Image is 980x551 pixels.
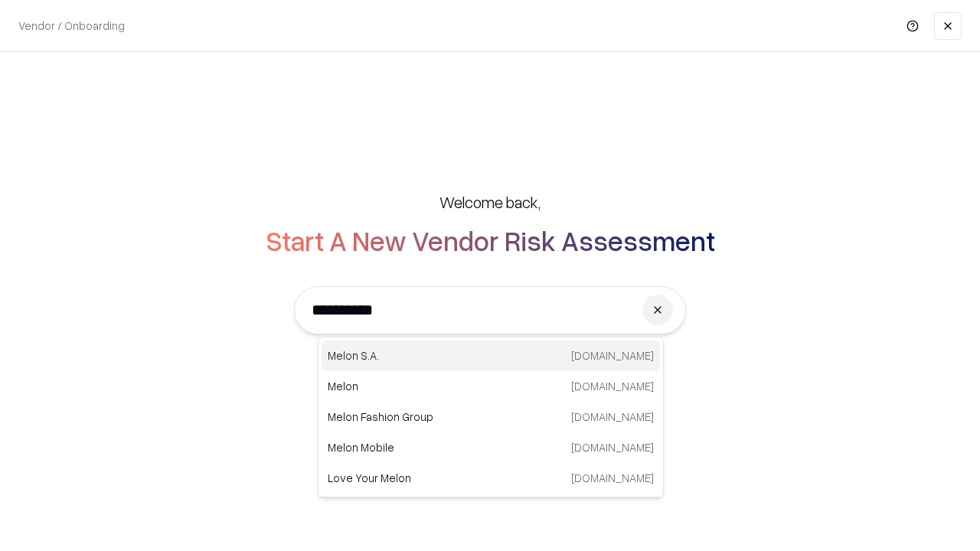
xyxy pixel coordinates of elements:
div: Suggestions [318,337,664,497]
h5: Welcome back, [439,191,541,213]
p: [DOMAIN_NAME] [571,409,654,425]
p: Love Your Melon [328,470,491,486]
p: [DOMAIN_NAME] [571,347,654,364]
p: [DOMAIN_NAME] [571,378,654,394]
h2: Start A New Vendor Risk Assessment [266,225,715,256]
p: Melon S.A. [328,347,491,364]
p: Melon [328,378,491,394]
p: [DOMAIN_NAME] [571,439,654,455]
p: Melon Mobile [328,439,491,455]
p: Melon Fashion Group [328,409,491,425]
p: [DOMAIN_NAME] [571,470,654,486]
p: Vendor / Onboarding [18,18,125,34]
